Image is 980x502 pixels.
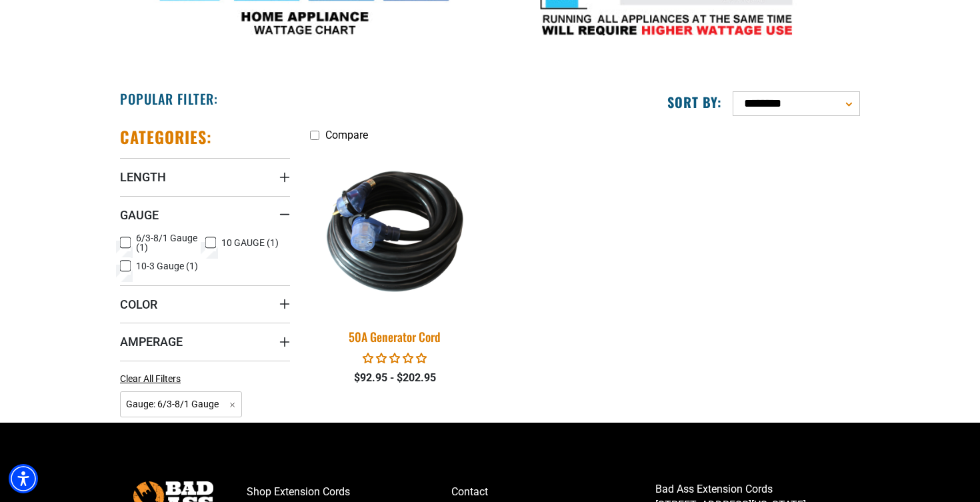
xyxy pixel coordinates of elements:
[120,207,159,223] span: Gauge
[120,397,242,410] a: Gauge: 6/3-8/1 Gauge
[667,93,722,111] label: Sort by:
[9,464,38,493] div: Accessibility Menu
[120,334,183,349] span: Amperage
[120,391,242,417] span: Gauge: 6/3-8/1 Gauge
[310,148,480,351] a: 50A Generator Cord 50A Generator Cord
[120,196,290,233] summary: Gauge
[120,90,218,107] h2: Popular Filter:
[120,297,157,312] span: Color
[325,129,368,141] span: Compare
[120,373,181,384] span: Clear All Filters
[310,331,480,343] div: 50A Generator Cord
[363,352,427,365] span: 0.00 stars
[120,372,186,386] a: Clear All Filters
[310,370,480,386] div: $92.95 - $202.95
[136,261,198,271] span: 10-3 Gauge (1)
[120,169,166,185] span: Length
[120,158,290,195] summary: Length
[221,238,279,247] span: 10 GAUGE (1)
[302,146,489,317] img: 50A Generator Cord
[120,285,290,323] summary: Color
[120,127,212,147] h2: Categories:
[120,323,290,360] summary: Amperage
[136,233,200,252] span: 6/3-8/1 Gauge (1)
